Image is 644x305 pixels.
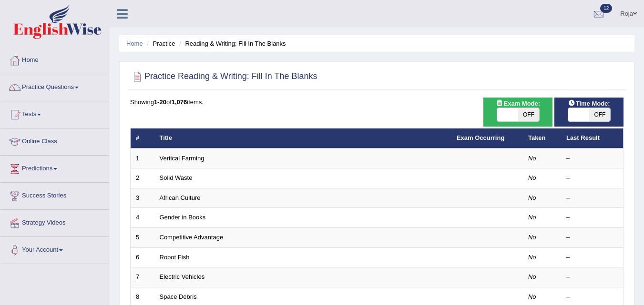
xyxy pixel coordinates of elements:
a: Tests [0,101,109,125]
li: Reading & Writing: Fill In The Blanks [177,39,286,48]
td: 4 [131,208,154,228]
span: Exam Mode: [492,98,543,108]
div: – [566,213,618,222]
span: 12 [600,4,612,13]
div: Showing of items. [130,98,624,107]
td: 7 [131,267,154,287]
em: No [528,234,536,241]
td: 6 [131,247,154,267]
a: Home [126,40,143,47]
div: – [566,233,618,242]
td: 1 [131,148,154,168]
em: No [528,214,536,221]
b: 1-20 [154,98,166,106]
em: No [528,254,536,261]
a: Solid Waste [160,174,193,181]
a: Space Debris [160,293,197,300]
div: – [566,174,618,183]
a: Home [0,47,109,71]
a: Your Account [0,237,109,261]
div: – [566,253,618,262]
span: Time Mode: [564,98,614,108]
th: Last Result [561,128,624,148]
a: Competitive Advantage [160,234,224,241]
em: No [528,293,536,300]
div: – [566,293,618,302]
td: 5 [131,228,154,248]
a: Online Class [0,128,109,152]
a: Gender in Books [160,214,206,221]
div: – [566,273,618,282]
span: OFF [589,108,610,121]
em: No [528,273,536,280]
td: 3 [131,188,154,208]
th: Taken [523,128,561,148]
a: Success Stories [0,183,109,207]
a: Electric Vehicles [160,273,205,280]
li: Practice [144,39,175,48]
a: African Culture [160,194,201,201]
em: No [528,194,536,201]
b: 1,076 [172,98,187,106]
div: – [566,154,618,163]
a: Strategy Videos [0,210,109,234]
em: No [528,155,536,162]
div: – [566,194,618,203]
h2: Practice Reading & Writing: Fill In The Blanks [130,69,317,84]
a: Practice Questions [0,74,109,98]
span: OFF [518,108,539,121]
th: Title [154,128,451,148]
em: No [528,174,536,181]
td: 2 [131,168,154,188]
th: # [131,128,154,148]
div: Show exams occurring in exams [483,98,552,127]
a: Vertical Farming [160,155,204,162]
a: Predictions [0,156,109,179]
a: Robot Fish [160,254,190,261]
a: Exam Occurring [457,134,504,141]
